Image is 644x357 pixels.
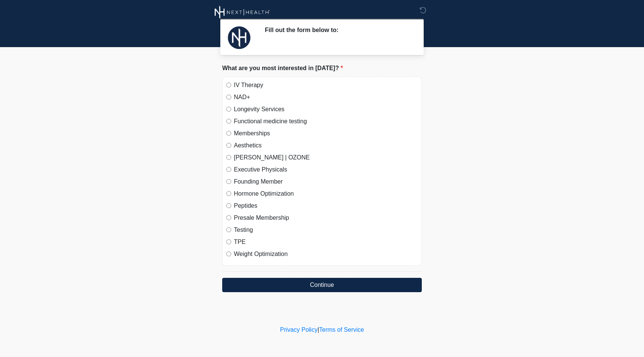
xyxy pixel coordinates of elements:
[319,326,364,333] a: Terms of Service
[234,237,418,247] label: TPE
[226,227,231,232] input: Testing
[234,105,418,114] label: Longevity Services
[265,26,411,34] h2: Fill out the form below to:
[234,189,418,198] label: Hormone Optimization
[234,177,418,186] label: Founding Member
[226,95,231,100] input: NAD+
[226,191,231,196] input: Hormone Optimization
[317,326,319,333] a: |
[234,93,418,102] label: NAD+
[226,131,231,136] input: Memberships
[226,203,231,208] input: Peptides
[234,129,418,138] label: Memberships
[222,64,343,73] label: What are you most interested in [DATE]?
[226,83,231,87] input: IV Therapy
[226,179,231,184] input: Founding Member
[280,326,318,333] a: Privacy Policy
[226,239,231,244] input: TPE
[226,215,231,220] input: Presale Membership
[234,141,418,150] label: Aesthetics
[234,201,418,210] label: Peptides
[228,26,250,49] img: Agent Avatar
[234,117,418,126] label: Functional medicine testing
[226,155,231,160] input: [PERSON_NAME] | OZONE
[234,225,418,234] label: Testing
[226,143,231,148] input: Aesthetics
[222,278,422,292] button: Continue
[226,167,231,172] input: Executive Physicals
[226,119,231,124] input: Functional medicine testing
[215,6,270,19] img: Next Health Wellness Logo
[234,153,418,162] label: [PERSON_NAME] | OZONE
[234,250,418,259] label: Weight Optimization
[234,213,418,222] label: Presale Membership
[234,81,418,90] label: IV Therapy
[226,251,231,256] input: Weight Optimization
[234,165,418,174] label: Executive Physicals
[226,107,231,112] input: Longevity Services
